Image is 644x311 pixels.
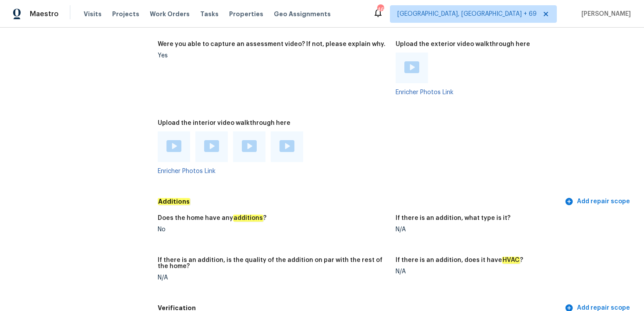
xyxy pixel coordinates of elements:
h5: If there is an addition, what type is it? [396,215,510,221]
span: Work Orders [150,10,190,18]
div: N/A [158,275,389,281]
img: Play Video [404,61,419,73]
span: Maestro [30,10,59,18]
h5: Does the home have any ? [158,215,266,221]
span: Add repair scope [566,196,630,207]
div: Yes [158,53,389,59]
img: Play Video [204,140,219,152]
h5: Upload the interior video walkthrough here [158,120,290,126]
img: Play Video [242,140,257,152]
span: [PERSON_NAME] [578,10,631,18]
span: Projects [112,10,139,18]
a: Play Video [280,140,294,153]
a: Enricher Photos Link [158,168,216,174]
div: N/A [396,269,626,275]
div: No [158,226,389,233]
span: Geo Assignments [274,10,331,18]
a: Play Video [242,140,257,153]
span: Tasks [200,11,219,17]
em: HVAC [502,257,520,264]
h5: Upload the exterior video walkthrough here [396,41,530,47]
span: Properties [229,10,263,18]
a: Play Video [166,140,181,153]
div: 468 [377,5,383,14]
button: Add repair scope [563,194,633,210]
img: Play Video [280,140,294,152]
a: Play Video [204,140,219,153]
h5: Were you able to capture an assessment video? If not, please explain why. [158,41,386,47]
em: additions [233,215,263,222]
span: Visits [84,10,102,18]
div: N/A [396,226,626,233]
span: [GEOGRAPHIC_DATA], [GEOGRAPHIC_DATA] + 69 [397,10,537,18]
em: Additions [158,198,190,205]
a: Enricher Photos Link [396,89,453,95]
a: Play Video [404,61,419,74]
img: Play Video [166,140,181,152]
h5: If there is an addition, is the quality of the addition on par with the rest of the home? [158,257,389,269]
h5: If there is an addition, does it have ? [396,257,523,263]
